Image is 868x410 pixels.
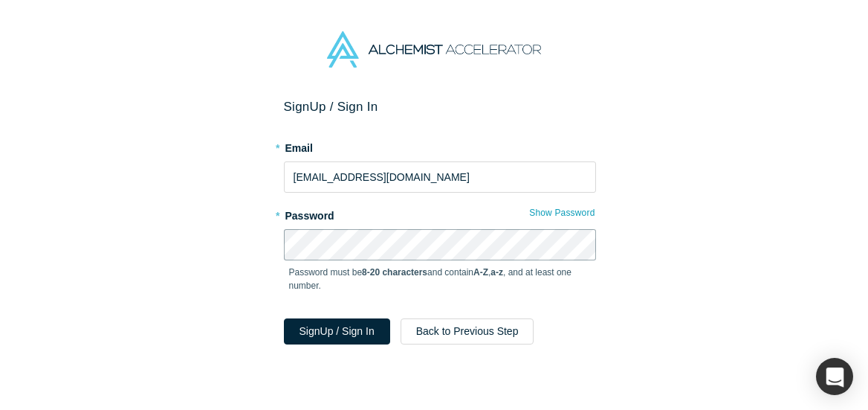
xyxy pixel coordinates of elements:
[362,267,427,278] strong: 8-20 characters
[490,267,503,278] strong: a-z
[284,203,596,224] label: Password
[473,267,488,278] strong: A-Z
[284,318,390,345] button: SignUp / Sign In
[528,203,595,222] button: Show Password
[284,99,596,115] h2: Sign Up / Sign In
[284,135,596,156] label: Email
[401,318,534,345] button: Back to Previous Step
[289,266,591,292] p: Password must be and contain , , and at least one number.
[327,31,541,68] img: Alchemist Accelerator Logo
